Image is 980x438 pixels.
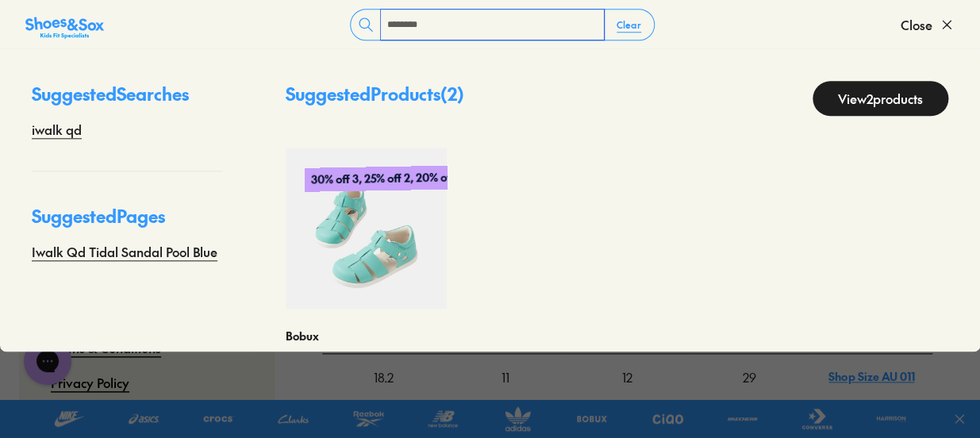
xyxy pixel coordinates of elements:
div: 12 [567,355,688,399]
p: Suggested Searches [32,81,222,120]
div: 11 [445,355,566,399]
span: Close [901,15,932,34]
p: 30% off 3, 25% off 2, 20% off 1 [305,167,467,190]
p: Suggested Pages [32,203,222,242]
p: Suggested Products [286,81,464,116]
a: Shop Size AU 011 [828,368,914,384]
a: Privacy Policy [51,365,129,400]
div: 29 [690,355,810,399]
iframe: Gorgias live chat messenger [16,332,79,390]
p: Bobux [286,328,447,344]
a: View2products [813,81,948,116]
img: SNS_Logo_Responsive.svg [25,15,104,40]
button: Close [901,7,955,42]
a: 30% off 3, 25% off 2, 20% off 1 [286,148,447,309]
span: ( 2 ) [440,82,464,106]
div: 18.2 [323,355,444,399]
a: Shoes &amp; Sox [25,12,104,37]
button: Clear [604,10,654,39]
a: IWalk QD Tidal Sandal [286,351,447,368]
a: Iwalk Qd Tidal Sandal Pool Blue [32,242,217,261]
a: iwalk qd [32,120,82,139]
